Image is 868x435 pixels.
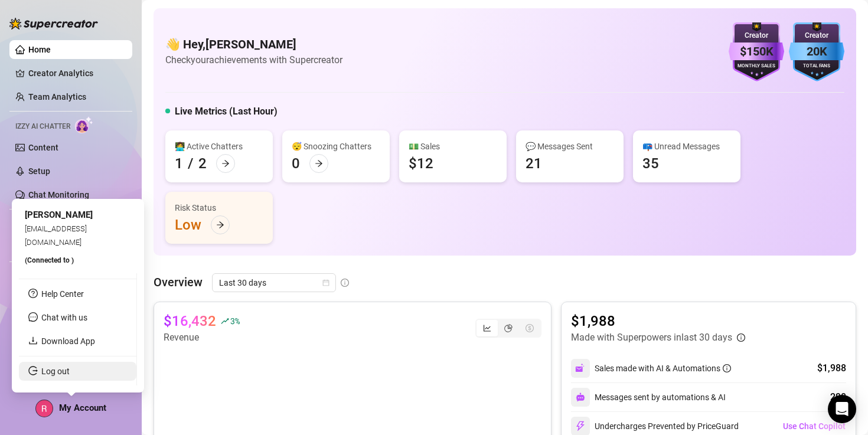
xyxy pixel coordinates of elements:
[783,421,846,431] span: Use Chat Copilot
[575,363,586,374] img: svg%3e
[729,42,784,61] div: $150K
[292,140,380,153] div: 😴 Snoozing Chatters
[571,388,726,407] div: Messages sent by automations & AI
[789,63,844,70] div: Total Fans
[25,210,93,220] span: [PERSON_NAME]
[175,201,263,214] div: Risk Status
[28,45,51,54] a: Home
[198,154,207,173] div: 2
[571,312,745,331] article: $1,988
[41,367,70,376] a: Log out
[828,395,856,423] div: Open Intercom Messenger
[729,22,784,81] img: purple-badge-B9DA21FR.svg
[526,140,614,153] div: 💬 Messages Sent
[595,362,731,375] div: Sales made with AI & Automations
[28,312,38,322] span: message
[28,166,50,176] a: Setup
[409,140,497,153] div: 💵 Sales
[164,312,216,331] article: $16,432
[41,289,84,299] a: Help Center
[28,64,123,83] a: Creator Analytics
[75,116,93,133] img: AI Chatter
[25,224,87,246] span: [EMAIL_ADDRESS][DOMAIN_NAME]
[36,400,53,417] img: ACg8ocLc-pXuVL267-qomM3MZU-q9lZH_z3gDPmyK8qpKgF2VWMu9w=s96-c
[28,143,58,152] a: Content
[59,403,106,413] span: My Account
[28,92,86,102] a: Team Analytics
[504,324,513,332] span: pie-chart
[41,336,95,346] a: Download App
[830,390,846,404] div: 290
[165,53,342,67] article: Check your achievements with Supercreator
[789,22,844,81] img: blue-badge-DgoSNQY1.svg
[526,324,534,332] span: dollar-circle
[571,331,732,345] article: Made with Superpowers in last 30 days
[154,273,203,291] article: Overview
[165,36,342,53] h4: 👋 Hey, [PERSON_NAME]
[28,190,89,199] a: Chat Monitoring
[737,333,745,342] span: info-circle
[642,140,731,153] div: 📪 Unread Messages
[175,154,183,173] div: 1
[409,154,433,173] div: $12
[315,159,323,168] span: arrow-right
[15,121,70,132] span: Izzy AI Chatter
[175,104,278,119] h5: Live Metrics (Last Hour)
[9,18,98,30] img: logo-BBDzfeDw.svg
[483,324,491,332] span: line-chart
[789,30,844,41] div: Creator
[723,364,731,372] span: info-circle
[221,159,230,168] span: arrow-right
[25,256,74,264] span: (Connected to )
[642,154,659,173] div: 35
[341,279,349,287] span: info-circle
[322,279,329,286] span: calendar
[216,221,224,229] span: arrow-right
[164,331,239,345] article: Revenue
[576,393,585,402] img: svg%3e
[292,154,300,173] div: 0
[230,315,239,326] span: 3 %
[817,361,846,375] div: $1,988
[219,274,329,292] span: Last 30 days
[729,30,784,41] div: Creator
[526,154,542,173] div: 21
[221,317,229,325] span: rise
[175,140,263,153] div: 👩‍💻 Active Chatters
[19,362,136,381] li: Log out
[575,421,586,431] img: svg%3e
[789,42,844,61] div: 20K
[41,313,87,322] span: Chat with us
[729,63,784,70] div: Monthly Sales
[475,319,541,338] div: segmented control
